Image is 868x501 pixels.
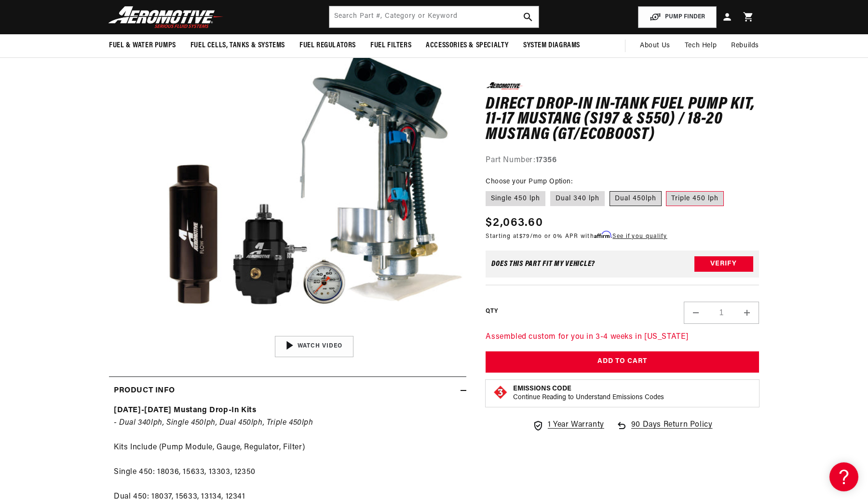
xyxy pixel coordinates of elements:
span: 90 Days Return Policy [631,419,713,441]
span: Affirm [594,231,611,238]
label: QTY [486,307,498,315]
span: Fuel & Water Pumps [109,41,176,51]
label: Triple 450 lph [666,191,724,206]
strong: 17356 [536,156,557,164]
button: search button [517,6,539,28]
summary: Fuel Cells, Tanks & Systems [183,34,292,57]
span: $2,063.60 [486,214,543,232]
p: Starting at /mo or 0% APR with . [486,232,667,241]
legend: Choose your Pump Option: [486,176,573,186]
summary: Product Info [109,377,466,405]
div: Does This part fit My vehicle? [491,260,595,268]
summary: Fuel Regulators [292,34,363,57]
span: Rebuilds [731,41,759,51]
button: PUMP FINDER [638,6,717,28]
label: Dual 340 lph [550,191,605,206]
a: 90 Days Return Policy [616,419,713,441]
p: Assembled custom for you in 3-4 weeks in [US_STATE] [486,331,759,344]
summary: Tech Help [678,34,724,57]
h2: Product Info [114,385,175,397]
label: Single 450 lph [486,191,545,206]
button: Add to Cart [486,351,759,373]
input: Search by Part Number, Category or Keyword [329,6,539,28]
span: Fuel Filters [370,41,411,51]
a: See if you qualify - Learn more about Affirm Financing (opens in modal) [612,234,667,239]
span: 1 Year Warranty [548,419,604,431]
label: Dual 450lph [610,191,662,206]
media-gallery: Gallery Viewer [109,26,466,357]
p: Continue Reading to Understand Emissions Codes [513,393,664,402]
div: Part Number: [486,154,759,167]
button: Emissions CodeContinue Reading to Understand Emissions Codes [513,385,664,402]
span: About Us [640,42,670,49]
strong: Emissions Code [513,385,571,392]
img: Aeromotive [106,6,226,28]
em: - Dual 340lph, Single 450lph, Dual 450lph, Triple 450lph [114,419,313,427]
summary: Rebuilds [724,34,766,57]
summary: System Diagrams [516,34,587,57]
button: Verify [694,256,753,272]
span: System Diagrams [523,41,580,51]
img: Emissions code [493,385,508,400]
strong: [DATE]-[DATE] Mustang Drop-In Kits [114,406,256,414]
summary: Fuel & Water Pumps [102,34,183,57]
span: Accessories & Specialty [426,41,509,51]
summary: Fuel Filters [363,34,419,57]
a: 1 Year Warranty [532,419,604,431]
summary: Accessories & Specialty [419,34,516,57]
h1: Direct Drop-In In-Tank Fuel Pump Kit, 11-17 Mustang (S197 & S550) / 18-20 Mustang (GT/Ecoboost) [486,97,759,142]
span: Fuel Regulators [299,41,356,51]
span: Tech Help [685,41,717,51]
a: About Us [633,34,678,57]
span: Fuel Cells, Tanks & Systems [190,41,285,51]
span: $79 [519,234,530,239]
